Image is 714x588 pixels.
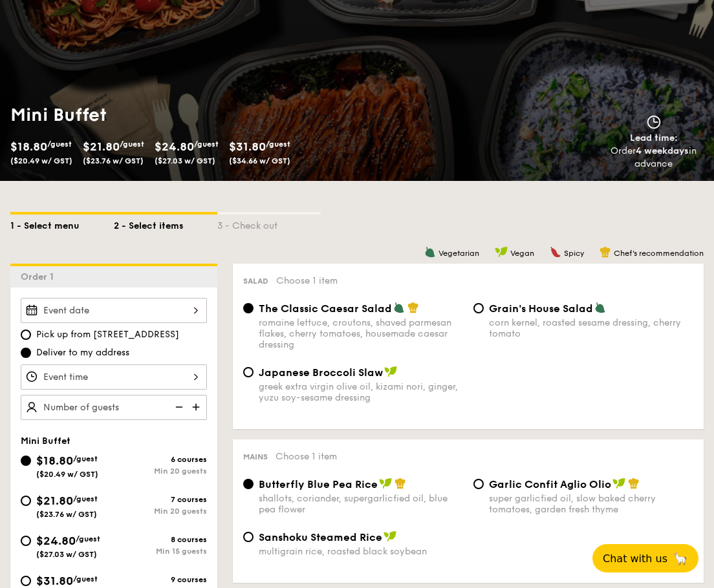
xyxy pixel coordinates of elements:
span: /guest [73,454,98,463]
span: $31.80 [36,574,73,588]
img: icon-vegan.f8ff3823.svg [384,366,397,377]
span: Butterfly Blue Pea Rice [259,478,378,490]
img: icon-vegetarian.fe4039eb.svg [393,302,405,313]
span: /guest [194,140,219,149]
img: icon-vegetarian.fe4039eb.svg [594,302,606,313]
img: icon-chef-hat.a58ddaea.svg [407,302,419,313]
span: Garlic Confit Aglio Olio [489,478,611,490]
div: Min 20 guests [114,467,207,476]
input: Number of guests [21,395,207,420]
span: ($23.76 w/ GST) [36,510,97,519]
input: Japanese Broccoli Slawgreek extra virgin olive oil, kizami nori, ginger, yuzu soy-sesame dressing [243,367,254,377]
input: $31.80/guest($34.66 w/ GST)9 coursesMin 10 guests [21,576,31,586]
img: icon-vegan.f8ff3823.svg [495,246,508,258]
span: ($34.66 w/ GST) [229,156,290,165]
span: Chef's recommendation [614,249,704,258]
input: The Classic Caesar Saladromaine lettuce, croutons, shaved parmesan flakes, cherry tomatoes, house... [243,303,254,313]
span: Sanshoku Steamed Rice [259,531,382,543]
div: 2 - Select items [114,215,217,233]
span: $24.80 [36,534,76,548]
span: Choose 1 item [276,275,338,286]
img: icon-clock.2db775ea.svg [644,115,664,129]
input: Sanshoku Steamed Ricemultigrain rice, roasted black soybean [243,532,254,542]
span: /guest [76,534,100,543]
div: greek extra virgin olive oil, kizami nori, ginger, yuzu soy-sesame dressing [259,381,463,403]
button: Chat with us🦙 [592,544,698,572]
img: icon-add.58712e84.svg [188,395,207,419]
span: Deliver to my address [36,346,129,359]
input: Pick up from [STREET_ADDRESS] [21,330,31,340]
strong: 4 weekdays [636,145,689,156]
span: Chat with us [603,552,667,565]
span: Order 1 [21,271,59,282]
input: Butterfly Blue Pea Riceshallots, coriander, supergarlicfied oil, blue pea flower [243,479,254,489]
span: /guest [266,140,290,149]
img: icon-vegan.f8ff3823.svg [384,530,396,542]
div: super garlicfied oil, slow baked cherry tomatoes, garden fresh thyme [489,493,693,515]
span: Spicy [564,249,584,258]
div: multigrain rice, roasted black soybean [259,546,463,557]
input: $24.80/guest($27.03 w/ GST)8 coursesMin 15 guests [21,536,31,546]
span: Mains [243,452,268,461]
div: Min 15 guests [114,547,207,556]
div: Order in advance [598,145,709,171]
span: ($20.49 w/ GST) [36,470,98,479]
div: romaine lettuce, croutons, shaved parmesan flakes, cherry tomatoes, housemade caesar dressing [259,317,463,350]
span: /guest [73,574,98,583]
span: Lead time: [630,132,678,143]
span: $24.80 [155,140,194,154]
div: shallots, coriander, supergarlicfied oil, blue pea flower [259,493,463,515]
span: /guest [47,140,72,149]
img: icon-vegetarian.fe4039eb.svg [424,246,436,258]
span: Salad [243,277,268,286]
div: 6 courses [114,455,207,464]
img: icon-reduce.1d2dbef1.svg [168,395,188,419]
span: $21.80 [83,140,120,154]
span: $21.80 [36,494,73,508]
span: /guest [73,494,98,503]
img: icon-chef-hat.a58ddaea.svg [628,478,640,489]
span: Pick up from [STREET_ADDRESS] [36,328,179,341]
img: icon-chef-hat.a58ddaea.svg [395,478,406,489]
span: $18.80 [10,140,47,154]
span: 🦙 [673,551,688,566]
div: 3 - Check out [217,215,321,233]
span: ($20.49 w/ GST) [10,156,72,165]
div: 8 courses [114,535,207,544]
img: icon-spicy.37a8142b.svg [550,246,561,258]
span: ($23.76 w/ GST) [83,156,144,165]
div: 9 courses [114,575,207,584]
img: icon-vegan.f8ff3823.svg [379,478,392,489]
span: The Classic Caesar Salad [259,302,392,315]
div: corn kernel, roasted sesame dressing, cherry tomato [489,317,693,339]
span: $31.80 [229,140,266,154]
div: 7 courses [114,495,207,504]
input: $21.80/guest($23.76 w/ GST)7 coursesMin 20 guests [21,496,31,506]
span: Mini Buffet [21,436,70,446]
span: /guest [120,140,144,149]
span: Vegetarian [438,249,479,258]
h1: Mini Buffet [10,103,352,127]
input: Event date [21,298,207,323]
input: Garlic Confit Aglio Oliosuper garlicfied oil, slow baked cherry tomatoes, garden fresh thyme [473,479,484,489]
input: Grain's House Saladcorn kernel, roasted sesame dressing, cherry tomato [473,303,484,313]
span: ($27.03 w/ GST) [36,550,97,559]
span: Japanese Broccoli Slaw [259,366,383,379]
span: ($27.03 w/ GST) [155,156,215,165]
div: 1 - Select menu [10,215,114,233]
div: Min 20 guests [114,507,207,516]
input: Deliver to my address [21,348,31,358]
span: Grain's House Salad [489,302,593,315]
span: Choose 1 item [276,451,337,462]
img: icon-vegan.f8ff3823.svg [612,478,625,489]
input: Event time [21,364,207,390]
img: icon-chef-hat.a58ddaea.svg [600,246,611,258]
span: Vegan [510,249,534,258]
input: $18.80/guest($20.49 w/ GST)6 coursesMin 20 guests [21,456,31,466]
span: $18.80 [36,454,73,468]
